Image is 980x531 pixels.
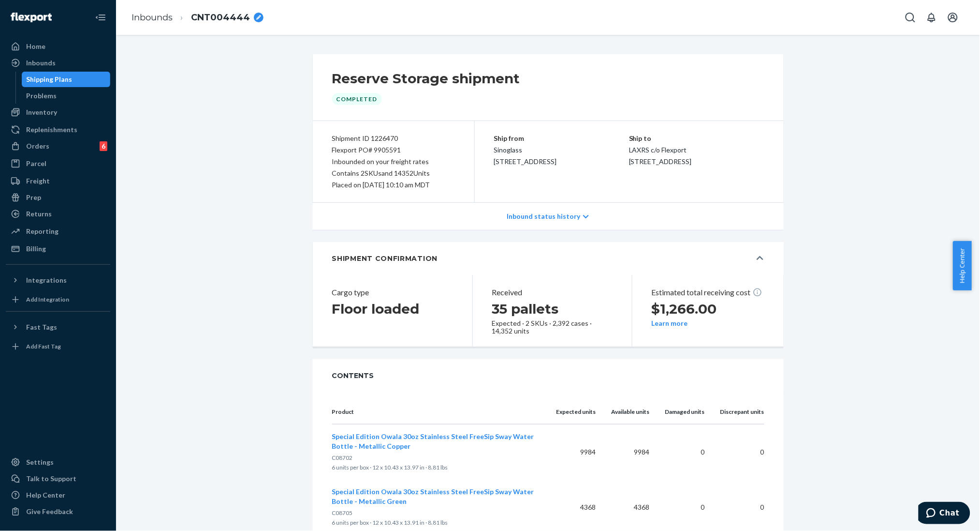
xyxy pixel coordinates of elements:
span: Sinoglass [STREET_ADDRESS] [494,146,557,166]
button: Integrations [6,273,110,288]
a: Reporting [6,224,110,239]
p: 6 units per box · 12 x 10.43 x 13.91 in · 8.81 lbs [332,518,541,528]
p: LAXRS c/o Flexport [629,144,764,156]
iframe: Opens a widget where you can chat to one of our agents [919,502,970,526]
span: C08702 [332,454,353,461]
a: Home [6,39,110,54]
a: Shipping Plans [22,72,111,87]
a: Replenishments [6,122,110,137]
p: Expected units [556,408,596,416]
a: Parcel [6,156,110,171]
div: Inbounded on your freight rates [332,156,455,167]
td: 0 [713,425,764,480]
span: CNT004444 [191,12,250,24]
div: Replenishments [26,125,77,135]
a: Settings [6,455,110,470]
div: Give Feedback [26,507,73,516]
div: Freight [26,176,50,186]
p: Inbound status history [507,212,581,221]
td: 0 [658,425,713,480]
span: [STREET_ADDRESS] [629,157,692,166]
div: Contains 2 SKUs and 14352 Units [332,167,455,179]
button: Special Edition Owala 30oz Stainless Steel FreeSip Sway Water Bottle - Metallic Green [332,487,541,506]
div: Prep [26,193,41,202]
td: 9984 [604,425,658,480]
span: Special Edition Owala 30oz Stainless Steel FreeSip Sway Water Bottle - Metallic Copper [332,432,534,450]
button: Give Feedback [6,504,110,519]
a: Orders6 [6,138,110,154]
ol: breadcrumbs [124,3,271,32]
div: Parcel [26,159,46,168]
a: Problems [22,88,111,104]
div: Shipment ID 1226470 [332,133,455,144]
div: Orders [26,141,49,151]
div: Shipping Plans [27,75,73,84]
div: Inventory [26,107,57,117]
header: Received [492,287,605,298]
p: 6 units per box · 12 x 10.43 x 13.97 in · 8.81 lbs [332,463,541,472]
h2: Reserve Storage shipment [332,70,520,87]
span: Special Edition Owala 30oz Stainless Steel FreeSip Sway Water Bottle - Metallic Green [332,487,534,505]
div: Returns [26,209,52,219]
div: Fast Tags [26,322,57,332]
button: Fast Tags [6,319,110,335]
button: Special Edition Owala 30oz Stainless Steel FreeSip Sway Water Bottle - Metallic Copper [332,432,541,451]
p: Ship from [494,133,629,144]
div: Home [26,42,45,51]
button: Open Search Box [901,8,920,27]
td: 9984 [549,425,604,480]
a: Inventory [6,105,110,120]
a: Freight [6,173,110,189]
button: SHIPMENT CONFIRMATION [313,242,784,275]
div: Placed on [DATE] 10:10 am MDT [332,179,455,191]
div: Problems [27,91,57,101]
p: Product [332,408,541,416]
div: Billing [26,244,46,254]
div: Settings [26,457,54,467]
header: Cargo type [332,287,445,298]
div: Talk to Support [26,474,76,484]
button: Learn more [652,319,688,327]
h2: Floor loaded [332,300,445,318]
button: Close Navigation [91,8,110,27]
div: Add Fast Tag [26,342,61,350]
a: Add Fast Tag [6,339,110,354]
a: Help Center [6,487,110,503]
button: Talk to Support [6,471,110,486]
h5: SHIPMENT CONFIRMATION [332,254,438,263]
button: Help Center [953,241,972,290]
img: Flexport logo [11,13,52,22]
p: Discrepant units [720,408,764,416]
div: Expected · 2 SKUs · 2,392 cases · 14,352 units [492,319,605,335]
button: Open account menu [943,8,963,27]
div: Help Center [26,490,65,500]
p: Ship to [629,133,764,144]
h2: 35 pallets [492,300,605,318]
a: Inbounds [132,12,173,23]
p: Available units [612,408,650,416]
p: Damaged units [665,408,705,416]
a: Returns [6,206,110,222]
span: CONTENTS [332,371,764,380]
div: 6 [100,141,107,151]
div: Completed [332,93,382,105]
div: Integrations [26,275,67,285]
div: Flexport PO# 9905591 [332,144,455,156]
span: C08705 [332,509,353,516]
div: Add Integration [26,295,69,303]
a: Billing [6,241,110,257]
a: Inbounds [6,55,110,71]
a: Add Integration [6,292,110,307]
h2: $1,266.00 [652,300,764,318]
p: Estimated total receiving cost [652,287,764,298]
a: Prep [6,190,110,205]
button: Open notifications [922,8,941,27]
div: Reporting [26,227,59,236]
div: Inbounds [26,58,56,68]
